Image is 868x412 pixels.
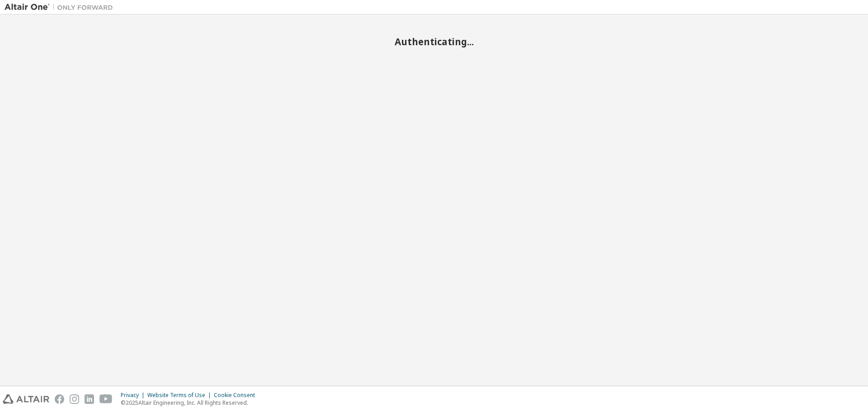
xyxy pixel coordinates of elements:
h2: Authenticating... [5,36,863,47]
img: facebook.svg [55,394,64,404]
img: linkedin.svg [85,394,94,404]
img: youtube.svg [99,394,113,404]
p: © 2025 Altair Engineering, Inc. All Rights Reserved. [121,399,260,407]
div: Website Terms of Use [147,392,214,399]
div: Cookie Consent [214,392,260,399]
img: instagram.svg [70,394,79,404]
img: Altair One [5,3,118,12]
img: altair_logo.svg [3,394,49,404]
div: Privacy [121,392,147,399]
